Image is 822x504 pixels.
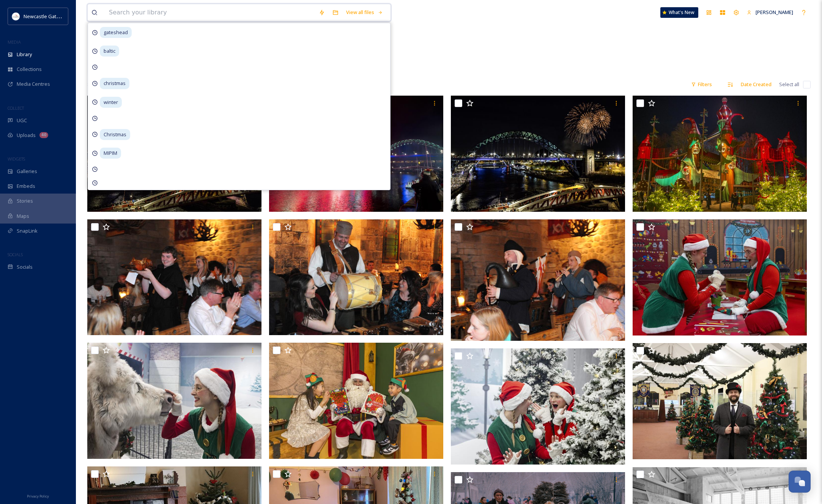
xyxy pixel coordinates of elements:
[27,491,49,500] a: Privacy Policy
[17,197,33,205] span: Stories
[100,27,132,38] span: gateshead
[87,219,261,335] img: ext_1733844421.364251_info@hookedongroup.co.uk-GM0_4861.jpg
[451,348,625,465] img: ext_1733234362.257313_leah.ridley@savillspm.co.uk-Pic 3.jpg
[87,96,261,212] img: NYE Fireworks (2).jpg
[17,66,42,73] span: Collections
[633,343,807,459] img: Christmas Daytimes at Beamish Museum (1).jpg
[27,494,49,499] span: Privacy Policy
[342,5,387,20] a: View all files
[737,77,775,92] div: Date Created
[100,129,130,140] span: Christmas
[87,343,261,459] img: ext_1733234362.239248_leah.ridley@savillspm.co.uk-Pic 2.jpg
[12,13,20,20] img: DqD9wEUd_400x400.jpg
[451,96,625,212] img: NYE Fireworks.jpg
[100,46,119,57] span: baltic
[17,51,32,58] span: Library
[24,13,93,20] span: Newcastle Gateshead Initiative
[100,78,129,89] span: christmas
[451,219,625,341] img: ext_1733844418.442262_info@hookedongroup.co.uk-GM0_4803.jpg
[756,9,793,16] span: [PERSON_NAME]
[779,81,799,88] span: Select all
[100,97,122,108] span: winter
[17,227,38,235] span: SnapLink
[633,96,807,212] img: ext_1733932931.331114_emily.craig@alnwickgarden.com-PW_2024_Alnwick Garden_Lilidorei_xmas trail_1...
[789,471,811,493] button: Open Chat
[743,5,797,20] a: [PERSON_NAME]
[269,219,443,335] img: ext_1733844418.935556_info@hookedongroup.co.uk-GM0_4852.jpg
[8,105,24,111] span: COLLECT
[17,132,36,139] span: Uploads
[17,183,35,190] span: Embeds
[633,219,807,335] img: ext_1733234362.245824_leah.ridley@savillspm.co.uk-Pic 1.jpg
[17,117,27,124] span: UGC
[17,263,33,271] span: Socials
[17,168,37,175] span: Galleries
[39,132,48,138] div: 40
[17,80,50,88] span: Media Centres
[17,213,29,220] span: Maps
[660,7,698,18] a: What's New
[105,4,315,21] input: Search your library
[687,77,716,92] div: Filters
[87,81,102,88] span: 85 file s
[8,252,23,257] span: SOCIALS
[100,148,121,159] span: MIPIM
[8,39,21,45] span: MEDIA
[8,156,25,162] span: WIDGETS
[269,343,443,459] img: ext_1733234362.247643_leah.ridley@savillspm.co.uk-Pic 4.jpg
